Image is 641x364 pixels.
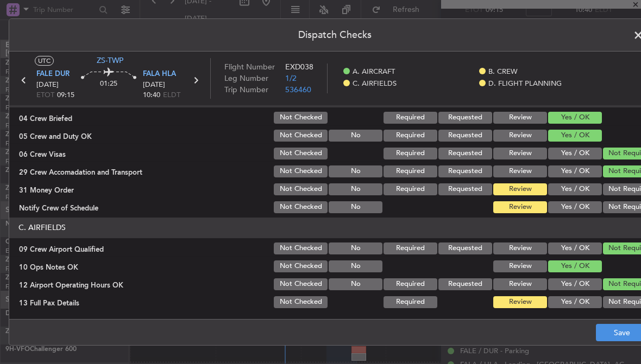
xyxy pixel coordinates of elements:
button: Requested [438,165,492,177]
button: Yes / OK [548,296,602,308]
button: Requested [438,130,492,142]
button: Yes / OK [548,165,602,177]
button: Yes / OK [548,112,602,124]
button: Requested [438,278,492,290]
button: Yes / OK [548,260,602,272]
span: D. FLIGHT PLANNING [488,79,562,90]
button: Requested [438,242,492,254]
button: Requested [438,148,492,159]
button: Yes / OK [548,130,602,142]
span: B. CREW [488,67,518,78]
button: Yes / OK [548,242,602,254]
button: Review [493,183,547,195]
button: Yes / OK [548,148,602,159]
button: Review [493,148,547,159]
button: Review [493,201,547,213]
button: Review [493,112,547,124]
button: Review [493,242,547,254]
button: Review [493,130,547,142]
button: Review [493,278,547,290]
button: Requested [438,112,492,124]
button: Requested [438,183,492,195]
button: Review [493,260,547,272]
button: Review [493,296,547,308]
button: Yes / OK [548,278,602,290]
button: Review [493,165,547,177]
button: Yes / OK [548,201,602,213]
button: Yes / OK [548,183,602,195]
